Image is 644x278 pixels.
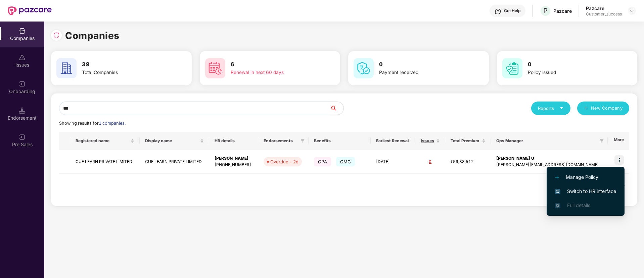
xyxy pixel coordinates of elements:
button: plusNew Company [577,102,629,115]
span: Endorsements [264,138,298,144]
span: Switch to HR interface [555,188,616,195]
span: Ops Manager [496,138,597,144]
th: Issues [415,132,445,150]
span: 1 companies. [99,121,126,126]
img: svg+xml;base64,PHN2ZyBpZD0iRHJvcGRvd24tMzJ4MzIiIHhtbG5zPSJodHRwOi8vd3d3LnczLm9yZy8yMDAwL3N2ZyIgd2... [629,8,635,13]
img: svg+xml;base64,PHN2ZyB3aWR0aD0iMjAiIGhlaWdodD0iMjAiIHZpZXdCb3g9IjAgMCAyMCAyMCIgZmlsbD0ibm9uZSIgeG... [19,134,26,141]
div: [PERSON_NAME][EMAIL_ADDRESS][DOMAIN_NAME] [496,162,602,168]
div: Pazcare [586,5,622,11]
span: caret-down [559,106,564,110]
img: svg+xml;base64,PHN2ZyBpZD0iQ29tcGFuaWVzIiB4bWxucz0iaHR0cDovL3d3dy53My5vcmcvMjAwMC9zdmciIHdpZHRoPS... [19,28,26,34]
div: ₹59,33,512 [451,159,486,165]
div: [PHONE_NUMBER] [215,162,252,168]
button: search [330,102,344,115]
img: svg+xml;base64,PHN2ZyBpZD0iSGVscC0zMngzMiIgeG1sbnM9Imh0dHA6Ly93d3cudzMub3JnLzIwMDAvc3ZnIiB3aWR0aD... [495,8,501,15]
img: svg+xml;base64,PHN2ZyB3aWR0aD0iMTQuNSIgaGVpZ2h0PSIxNC41IiB2aWV3Qm94PSIwIDAgMTYgMTYiIGZpbGw9Im5vbm... [19,107,26,114]
span: Total Premium [451,138,480,144]
div: Reports [538,105,564,112]
div: Payment received [379,69,464,76]
div: 0 [421,159,440,165]
img: svg+xml;base64,PHN2ZyB4bWxucz0iaHR0cDovL3d3dy53My5vcmcvMjAwMC9zdmciIHdpZHRoPSI2MCIgaGVpZ2h0PSI2MC... [205,58,225,78]
th: Total Premium [445,132,491,150]
img: svg+xml;base64,PHN2ZyB4bWxucz0iaHR0cDovL3d3dy53My5vcmcvMjAwMC9zdmciIHdpZHRoPSI2MCIgaGVpZ2h0PSI2MC... [354,58,374,78]
div: [PERSON_NAME] U [496,155,602,162]
span: Issues [421,138,435,144]
div: Get Help [504,8,520,13]
span: filter [301,139,305,143]
h3: 39 [82,60,167,69]
img: svg+xml;base64,PHN2ZyB4bWxucz0iaHR0cDovL3d3dy53My5vcmcvMjAwMC9zdmciIHdpZHRoPSIxNi4zNjMiIGhlaWdodD... [555,203,560,208]
span: Showing results for [59,121,126,126]
img: svg+xml;base64,PHN2ZyB4bWxucz0iaHR0cDovL3d3dy53My5vcmcvMjAwMC9zdmciIHdpZHRoPSI2MCIgaGVpZ2h0PSI2MC... [502,58,522,78]
td: CUE LEARN PRIVATE LIMITED [70,150,140,174]
th: Registered name [70,132,140,150]
td: [DATE] [371,150,415,174]
span: filter [299,137,306,145]
h3: 6 [231,60,315,69]
th: Earliest Renewal [371,132,415,150]
th: Display name [140,132,209,150]
div: Pazcare [553,8,572,14]
img: svg+xml;base64,PHN2ZyB4bWxucz0iaHR0cDovL3d3dy53My5vcmcvMjAwMC9zdmciIHdpZHRoPSI2MCIgaGVpZ2h0PSI2MC... [56,58,77,78]
img: svg+xml;base64,PHN2ZyB4bWxucz0iaHR0cDovL3d3dy53My5vcmcvMjAwMC9zdmciIHdpZHRoPSIxMi4yMDEiIGhlaWdodD... [555,175,559,180]
span: New Company [591,105,623,112]
span: GPA [314,157,331,166]
div: Renewal in next 60 days [231,69,315,76]
img: svg+xml;base64,PHN2ZyB4bWxucz0iaHR0cDovL3d3dy53My5vcmcvMjAwMC9zdmciIHdpZHRoPSIxNiIgaGVpZ2h0PSIxNi... [555,189,560,194]
span: Display name [145,138,199,144]
div: [PERSON_NAME] [215,155,252,162]
th: HR details [209,132,258,150]
td: CUE LEARN PRIVATE LIMITED [140,150,209,174]
div: Overdue - 2d [270,158,298,165]
img: svg+xml;base64,PHN2ZyBpZD0iSXNzdWVzX2Rpc2FibGVkIiB4bWxucz0iaHR0cDovL3d3dy53My5vcmcvMjAwMC9zdmciIH... [19,54,26,61]
span: GMC [336,157,355,166]
th: More [608,132,629,150]
img: New Pazcare Logo [8,6,52,15]
div: Customer_success [586,11,622,17]
span: P [543,7,548,15]
h3: 0 [528,60,612,69]
span: Manage Policy [555,173,616,181]
span: Full details [567,202,590,208]
h1: Companies [65,28,120,43]
img: svg+xml;base64,PHN2ZyB3aWR0aD0iMjAiIGhlaWdodD0iMjAiIHZpZXdCb3g9IjAgMCAyMCAyMCIgZmlsbD0ibm9uZSIgeG... [19,81,26,87]
span: filter [598,137,605,145]
span: search [330,106,343,111]
h3: 0 [379,60,464,69]
th: Benefits [309,132,371,150]
span: filter [600,139,604,143]
img: svg+xml;base64,PHN2ZyBpZD0iUmVsb2FkLTMyeDMyIiB4bWxucz0iaHR0cDovL3d3dy53My5vcmcvMjAwMC9zdmciIHdpZH... [53,32,60,39]
span: Registered name [76,138,129,144]
span: plus [584,106,588,111]
img: icon [614,155,624,165]
div: Policy issued [528,69,612,76]
div: Total Companies [82,69,167,76]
